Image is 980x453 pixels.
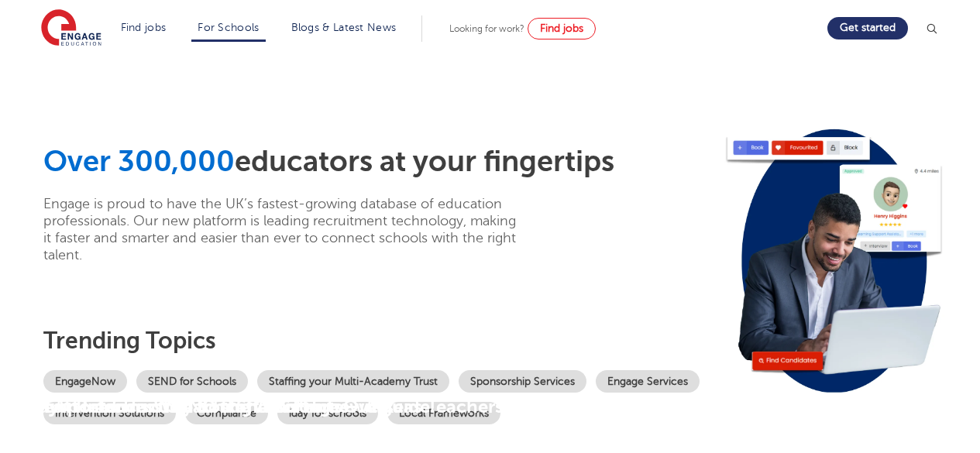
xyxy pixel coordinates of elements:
a: Staffing your Multi-Academy Trust [257,370,449,393]
p: Engage is proud to have the UK’s fastest-growing database of education professionals. Our new pla... [43,195,520,263]
a: Sponsorship Services [459,370,586,393]
a: Find jobs [528,18,596,39]
a: SEND for Schools [136,370,248,393]
span: Looking for work? [449,23,524,34]
a: Blogs & Latest News [291,22,397,33]
h1: educators at your fingertips [43,144,716,180]
span: Over 300,000 [43,145,235,178]
a: Find jobs [121,22,167,33]
img: Engage Education [41,9,101,48]
a: Get started [827,17,908,39]
a: EngageNow [43,370,127,393]
a: Engage Services [596,370,700,393]
span: Find jobs [540,22,583,34]
h3: Trending topics [43,327,716,355]
a: For Schools [198,22,259,33]
img: Image for: Looking for staff [724,117,944,405]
